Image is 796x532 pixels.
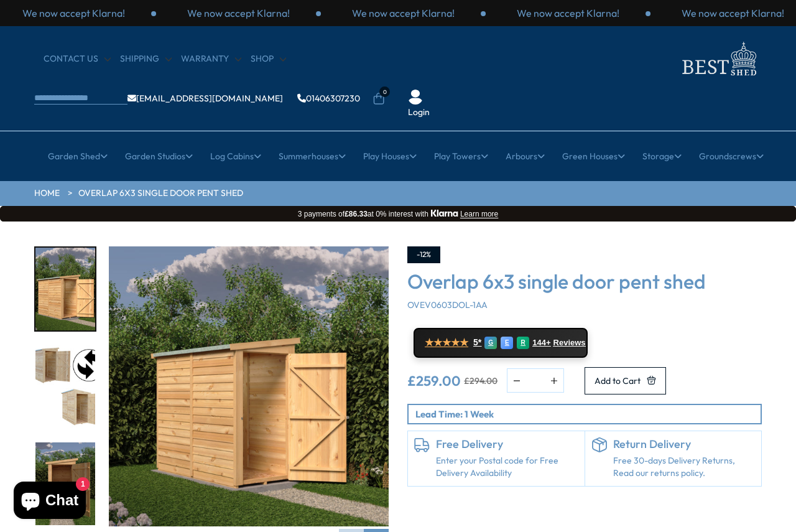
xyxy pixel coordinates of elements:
[585,367,666,394] button: Add to Cart
[10,482,90,522] inbox-online-store-chat: Shopify online store chat
[181,53,241,65] a: Warranty
[517,337,529,349] div: R
[407,299,488,310] span: OVEV0603DOL-1AA
[675,39,762,79] img: logo
[373,93,385,105] a: 0
[363,141,417,172] a: Play Houses
[35,442,95,525] img: Overlap6x3SDValuePent_GARDEN_END_CLS_200x200.jpg
[379,86,390,97] span: 0
[408,106,430,119] a: Login
[279,141,346,172] a: Summerhouses
[407,246,440,263] div: -12%
[517,6,619,20] p: We now accept Klarna!
[434,141,488,172] a: Play Towers
[613,455,756,479] p: Free 30-days Delivery Returns, Read our returns policy.
[34,344,96,429] div: 2 / 12
[34,441,96,526] div: 3 / 12
[120,53,172,65] a: Shipping
[414,328,588,358] a: ★★★★★ 5* G E R 144+ Reviews
[506,141,545,172] a: Arbours
[407,269,762,293] h3: Overlap 6x3 single door pent shed
[484,337,497,349] div: G
[436,437,578,451] h6: Free Delivery
[78,187,243,200] a: Overlap 6x3 single door pent shed
[613,437,756,451] h6: Return Delivery
[34,246,96,332] div: 1 / 12
[415,408,761,421] p: Lead Time: 1 Week
[251,53,286,65] a: Shop
[210,141,261,172] a: Log Cabins
[486,6,650,20] div: 3 / 3
[407,374,461,388] ins: £259.00
[187,6,290,20] p: We now accept Klarna!
[408,90,423,105] img: User Icon
[642,141,682,172] a: Storage
[553,338,586,348] span: Reviews
[464,376,497,385] del: £294.00
[682,6,784,20] p: We now accept Klarna!
[22,6,125,20] p: We now accept Klarna!
[127,94,283,103] a: [EMAIL_ADDRESS][DOMAIN_NAME]
[595,376,641,385] span: Add to Cart
[34,187,60,200] a: HOME
[44,53,111,65] a: CONTACT US
[109,246,389,526] img: Overlap 6x3 single door pent shed
[436,455,578,479] a: Enter your Postal code for Free Delivery Availability
[532,338,550,348] span: 144+
[125,141,193,172] a: Garden Studios
[321,6,486,20] div: 2 / 3
[352,6,455,20] p: We now accept Klarna!
[425,337,468,348] span: ★★★★★
[297,94,360,103] a: 01406307230
[699,141,764,172] a: Groundscrews
[562,141,625,172] a: Green Houses
[501,337,513,349] div: E
[48,141,108,172] a: Garden Shed
[35,248,95,330] img: Overlap6x3SDValuePent_GARDEN_LH_CLS_200x200.jpg
[35,345,95,428] img: Overlap6x3SDValuePent_SWAPOPTION_200x200.jpg
[156,6,321,20] div: 1 / 3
